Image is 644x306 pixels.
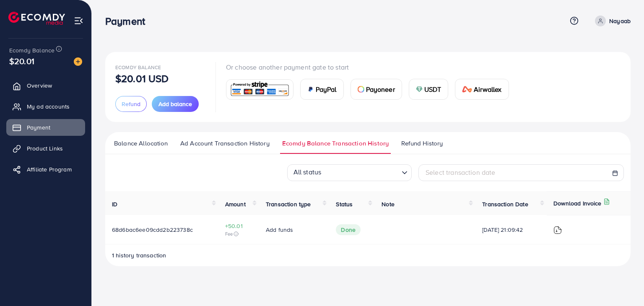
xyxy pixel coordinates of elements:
span: Fee [225,231,252,237]
span: Refund [122,100,140,108]
span: Payment [27,123,50,132]
a: cardPayPal [300,79,344,100]
span: Airwallex [474,84,501,94]
span: Refund History [401,139,443,148]
p: Or choose another payment gate to start [226,62,516,72]
div: Search for option [287,164,412,181]
span: All status [292,165,323,179]
span: Affiliate Program [27,165,72,174]
span: ID [112,200,117,208]
span: Add funds [266,226,293,234]
button: Add balance [152,96,199,112]
a: cardPayoneer [351,79,402,100]
img: ic-download-invoice.1f3c1b55.svg [553,226,562,234]
span: Transaction type [266,200,311,208]
span: [DATE] 21:09:42 [482,226,540,234]
a: Overview [6,77,85,94]
span: Note [382,200,395,208]
img: card [229,80,291,99]
a: cardUSDT [409,79,449,100]
span: Ad Account Transaction History [180,139,270,148]
p: $20.01 USD [115,73,169,83]
h3: Payment [105,15,152,27]
img: card [462,86,472,93]
a: My ad accounts [6,98,85,115]
span: Transaction Date [482,200,528,208]
span: My ad accounts [27,102,70,111]
span: 1 history transaction [112,251,166,259]
img: card [358,86,364,93]
span: 68d6bac6ee09cdd2b223738c [112,226,193,234]
button: Refund [115,96,147,112]
a: card [226,79,293,100]
span: Ecomdy Balance [9,46,55,54]
img: card [416,86,423,93]
p: Download Invoice [553,198,602,208]
a: Product Links [6,140,85,157]
span: Done [336,224,361,235]
a: cardAirwallex [455,79,509,100]
a: Nayaab [592,16,631,26]
span: Overview [27,81,52,90]
iframe: Chat [608,268,638,300]
span: Product Links [27,144,63,153]
span: Select transaction date [426,168,496,177]
a: Affiliate Program [6,161,85,178]
span: +50.01 [225,222,252,230]
span: Ecomdy Balance [115,64,161,71]
img: logo [8,12,65,25]
span: PayPal [316,84,337,94]
span: $20.01 [9,55,34,67]
span: USDT [424,84,441,94]
span: Add balance [158,100,192,108]
span: Amount [225,200,246,208]
a: Payment [6,119,85,136]
input: Search for option [324,166,398,179]
img: image [74,57,82,66]
span: Ecomdy Balance Transaction History [282,139,389,148]
span: Payoneer [366,84,395,94]
p: Nayaab [609,16,631,26]
img: menu [74,16,83,26]
img: card [307,86,314,93]
span: Balance Allocation [114,139,168,148]
span: Status [336,200,353,208]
